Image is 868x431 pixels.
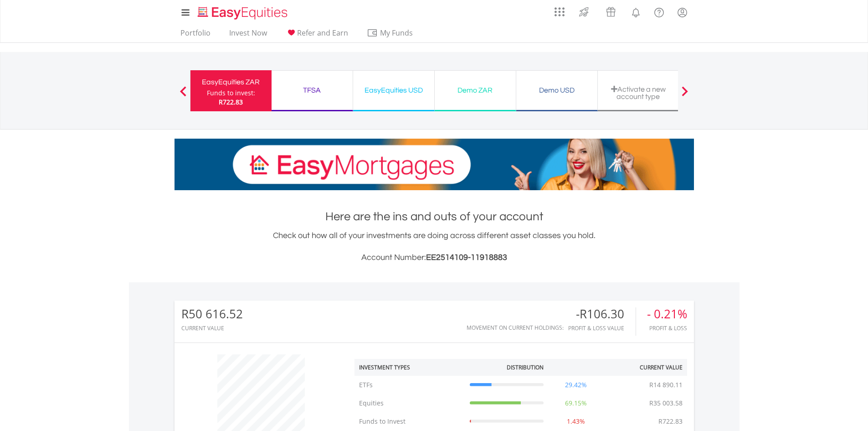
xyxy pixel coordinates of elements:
[624,2,647,21] a: Notifications
[196,76,266,88] div: EasyEquities ZAR
[354,412,465,431] td: Funds to Invest
[175,229,694,264] div: Check out how all of your investments are doing across different asset classes you hold.
[548,394,604,412] td: 69.15%
[196,5,291,21] img: EasyEquities_Logo.png
[507,363,544,371] div: Distribution
[654,412,687,431] td: R722.83
[282,28,352,42] a: Refer and Earn
[604,359,687,376] th: Current Value
[219,98,243,106] span: R722.83
[671,2,694,22] a: My Profile
[175,251,694,264] h3: Account Number:
[568,307,636,321] div: -R106.30
[548,412,604,431] td: 1.43%
[440,84,510,97] div: Demo ZAR
[549,2,570,17] a: AppsGrid
[277,84,347,97] div: TFSA
[426,253,507,262] span: EE2514109-11918883
[603,5,618,19] img: vouchers-v2.svg
[354,376,465,394] td: ETFs
[647,325,687,331] div: Profit & Loss
[603,85,673,100] div: Activate a new account type
[177,28,214,42] a: Portfolio
[181,307,243,321] div: R50 616.52
[568,325,636,331] div: Profit & Loss Value
[175,139,694,190] img: EasyMortage Promotion Banner
[226,28,271,42] a: Invest Now
[647,307,687,321] div: - 0.21%
[522,84,592,97] div: Demo USD
[354,394,465,412] td: Equities
[175,208,694,225] h1: Here are the ins and outs of your account
[181,325,243,331] div: CURRENT VALUE
[467,325,564,331] div: Movement on Current Holdings:
[647,2,671,21] a: FAQ's and Support
[555,7,565,17] img: grid-menu-icon.svg
[194,2,291,21] a: Home page
[207,88,255,98] div: Funds to invest:
[359,84,429,97] div: EasyEquities USD
[367,27,426,39] span: My Funds
[645,394,687,412] td: R35 003.58
[354,359,465,376] th: Investment Types
[597,2,624,19] a: Vouchers
[645,376,687,394] td: R14 890.11
[576,5,591,19] img: thrive-v2.svg
[548,376,604,394] td: 29.42%
[297,28,348,38] span: Refer and Earn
